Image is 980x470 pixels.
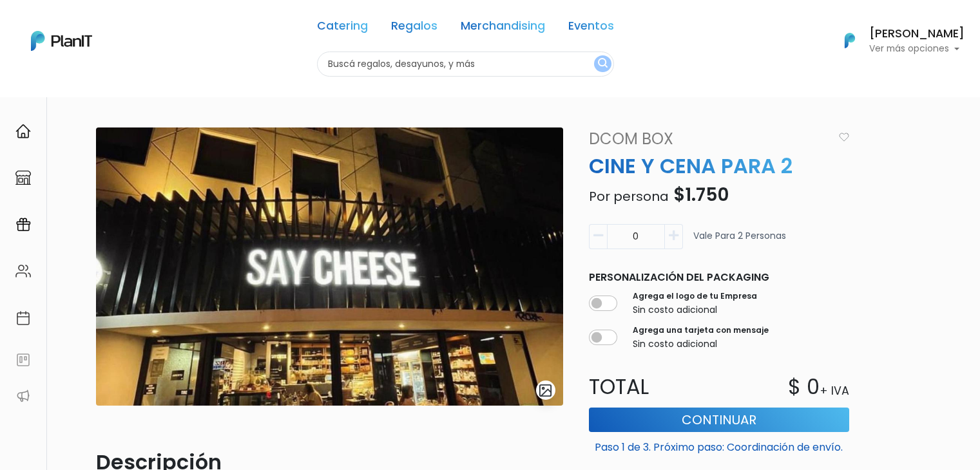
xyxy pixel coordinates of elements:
span: $1.750 [673,182,729,207]
a: Catering [317,21,368,36]
img: calendar-87d922413cdce8b2cf7b7f5f62616a5cf9e4887200fb71536465627b3292af00.svg [15,310,31,326]
p: Paso 1 de 3. Próximo paso: Coordinación de envío. [589,435,849,455]
p: Total [581,371,719,402]
img: gallery-light [538,383,553,398]
span: Por persona [589,187,669,205]
p: Personalización del packaging [589,270,849,285]
img: heart_icon [839,133,849,142]
p: CINE Y CENA PARA 2 [581,151,857,182]
h6: [PERSON_NAME] [869,28,965,40]
label: Agrega el logo de tu Empresa [633,290,757,302]
a: Regalos [391,21,437,36]
img: partners-52edf745621dab592f3b2c58e3bca9d71375a7ef29c3b500c9f145b62cc070d4.svg [15,388,31,404]
p: Ver más opciones [869,44,965,53]
img: marketplace-4ceaa7011d94191e9ded77b95e3339b90024bf715f7c57f8cf31f2d8c509eaba.svg [15,170,31,185]
img: PlanIt Logo [31,31,92,51]
p: + IVA [820,382,849,399]
a: Dcom Box [581,127,834,151]
button: Continuar [589,408,849,432]
img: search_button-432b6d5273f82d61273b3651a40e1bd1b912527efae98b1b7a1b2c0702e16a8d.svg [598,58,608,70]
a: Merchandising [461,21,545,36]
img: feedback-78b5a0c8f98aac82b08bfc38622c3050aee476f2c9584af64705fc4e61158814.svg [15,352,31,368]
a: Eventos [568,21,614,36]
p: Sin costo adicional [633,303,757,317]
img: people-662611757002400ad9ed0e3c099ab2801c6687ba6c219adb57efc949bc21e19d.svg [15,263,31,279]
img: PlanIt Logo [836,26,864,55]
p: $ 0 [788,371,820,402]
p: Sin costo adicional [633,337,769,351]
p: Vale para 2 personas [693,229,786,254]
input: Buscá regalos, desayunos, y más [317,52,614,77]
img: campaigns-02234683943229c281be62815700db0a1741e53638e28bf9629b52c665b00959.svg [15,217,31,232]
img: WhatsApp_Image_2024-05-31_at_10.12.15.jpeg [96,127,563,406]
label: Agrega una tarjeta con mensaje [633,324,769,336]
button: PlanIt Logo [PERSON_NAME] Ver más opciones [828,24,965,57]
img: home-e721727adea9d79c4d83392d1f703f7f8bce08238fde08b1acbfd93340b81755.svg [15,124,31,139]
